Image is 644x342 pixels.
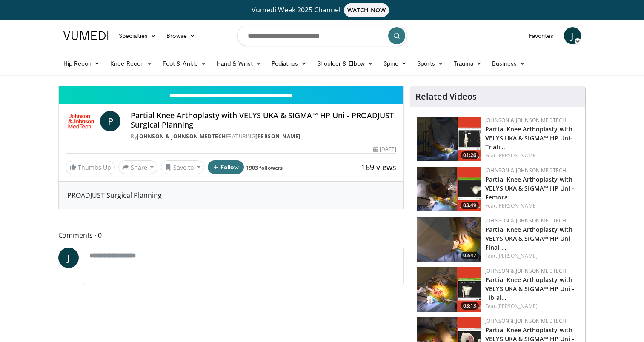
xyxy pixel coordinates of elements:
[485,152,578,160] div: Feat.
[485,225,574,251] a: Partial Knee Arthoplasty with VELYS UKA & SIGMA™ HP Uni - Final …
[378,55,412,72] a: Spine
[63,31,109,40] img: VuMedi Logo
[312,55,378,72] a: Shoulder & Elbow
[412,55,449,72] a: Sports
[361,162,396,172] span: 169 views
[485,175,574,201] a: Partial Knee Arthoplasty with VELYS UKA & SIGMA™ HP Uni - Femora…
[255,133,301,140] a: [PERSON_NAME]
[161,27,200,44] a: Browse
[157,55,212,72] a: Foot & Ankle
[497,252,538,259] a: [PERSON_NAME]
[417,217,481,262] img: 2dac1888-fcb6-4628-a152-be974a3fbb82.png.150x105_q85_crop-smart_upscale.png
[131,111,396,129] h4: Partial Knee Arthoplasty with VELYS UKA & SIGMA™ HP Uni - PROADJUST Surgical Planning
[344,3,389,17] span: WATCH NOW
[461,202,479,209] span: 03:49
[461,151,479,159] span: 01:26
[417,267,481,312] img: fca33e5d-2676-4c0d-8432-0e27cf4af401.png.150x105_q85_crop-smart_upscale.png
[212,55,266,72] a: Hand & Wrist
[485,202,578,210] div: Feat.
[485,117,566,124] a: Johnson & Johnson MedTech
[208,160,244,174] button: Follow
[461,252,479,259] span: 02:47
[65,3,580,17] a: Vumedi Week 2025 ChannelWATCH NOW
[59,182,404,209] div: PROADJUST Surgical Planning
[105,55,157,72] a: Knee Recon
[497,202,538,209] a: [PERSON_NAME]
[485,167,566,174] a: Johnson & Johnson MedTech
[266,55,312,72] a: Pediatrics
[485,217,566,224] a: Johnson & Johnson MedTech
[58,248,79,268] a: J
[118,160,158,174] button: Share
[417,117,481,161] img: 54517014-b7e0-49d7-8366-be4d35b6cc59.png.150x105_q85_crop-smart_upscale.png
[417,267,481,312] a: 03:13
[485,302,578,310] div: Feat.
[417,167,481,211] a: 03:49
[66,161,115,174] a: Thumbs Up
[161,160,204,174] button: Save to
[58,55,106,72] a: Hip Recon
[417,117,481,161] a: 01:26
[485,276,574,302] a: Partial Knee Arthoplasty with VELYS UKA & SIGMA™ HP Uni - Tibial…
[497,302,538,310] a: [PERSON_NAME]
[461,302,479,310] span: 03:13
[246,164,283,171] a: 1903 followers
[564,27,581,44] a: J
[524,27,559,44] a: Favorites
[485,267,566,274] a: Johnson & Johnson MedTech
[449,55,487,72] a: Trauma
[415,91,477,102] h4: Related Videos
[66,111,97,131] img: Johnson & Johnson MedTech
[131,133,396,140] div: By FEATURING
[114,27,162,44] a: Specialties
[417,167,481,211] img: 13513cbe-2183-4149-ad2a-2a4ce2ec625a.png.150x105_q85_crop-smart_upscale.png
[58,230,404,241] span: Comments 0
[137,133,226,140] a: Johnson & Johnson MedTech
[485,252,578,260] div: Feat.
[417,217,481,262] a: 02:47
[100,111,120,131] a: P
[487,55,530,72] a: Business
[485,317,566,325] a: Johnson & Johnson MedTech
[237,26,407,46] input: Search topics, interventions
[373,145,396,153] div: [DATE]
[485,125,572,151] a: Partial Knee Arthoplasty with VELYS UKA & SIGMA™ HP Uni- Triali…
[497,152,538,159] a: [PERSON_NAME]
